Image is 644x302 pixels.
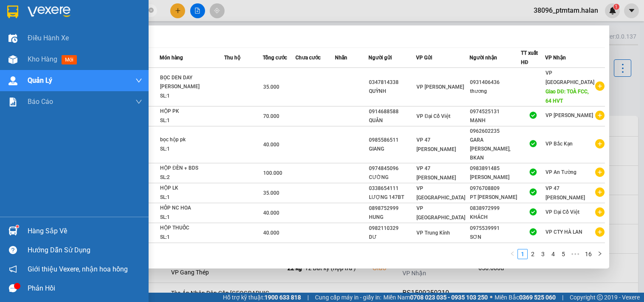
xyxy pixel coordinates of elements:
span: plus-circle [595,139,605,148]
button: left [507,249,517,259]
div: QUÂN [369,116,416,125]
span: Báo cáo [28,96,53,107]
a: 1 [518,249,527,259]
button: right [595,249,605,259]
span: VP [GEOGRAPHIC_DATA] [416,185,465,201]
li: 5 [558,249,568,259]
span: right [597,251,602,256]
div: GIANG [369,145,416,154]
span: plus-circle [595,207,605,217]
div: HỘP PK [160,107,224,116]
div: KHÁCH [470,213,520,222]
sup: 1 [16,225,19,228]
div: DƯ [369,233,416,242]
li: 16 [582,249,595,259]
div: CƯỜNG [369,173,416,182]
div: SL: 1 [160,116,224,126]
div: 0974525131 [470,107,520,116]
div: SƠN [470,233,520,242]
img: warehouse-icon [8,226,17,235]
div: 0914688588 [369,107,416,116]
div: LƯỢNG 147BT [369,193,416,202]
span: VP 47 [PERSON_NAME] [416,165,456,181]
span: question-circle [9,246,17,254]
span: Người gửi [368,55,392,61]
a: 5 [559,249,568,259]
span: VP Trung Kính [416,230,450,236]
li: Previous Page [507,249,517,259]
span: Giao DĐ: TOÀ FCC, 64 HVT [546,89,589,104]
img: warehouse-icon [8,34,17,43]
li: 4 [548,249,558,259]
span: Nhãn [335,55,347,61]
div: Hướng dẫn sử dụng [28,244,142,257]
span: VP 47 [PERSON_NAME] [546,185,585,201]
span: 35.000 [263,84,279,90]
span: VP 47 [PERSON_NAME] [416,137,456,152]
span: VP Gửi [416,55,432,61]
span: plus-circle [595,81,605,91]
span: VP [GEOGRAPHIC_DATA] [416,205,465,221]
span: 40.000 [263,210,279,216]
div: [PERSON_NAME] [470,173,520,182]
div: 0338654111 [369,184,416,193]
span: 40.000 [263,230,279,236]
img: logo-vxr [7,6,18,18]
div: HỘP LK [160,184,224,193]
div: Phản hồi [28,282,142,295]
img: warehouse-icon [8,76,17,85]
div: 0983891485 [470,164,520,173]
div: SL: 2 [160,173,224,182]
span: 100.000 [263,170,282,176]
li: Next Page [595,249,605,259]
span: 40.000 [263,142,279,148]
span: mới [62,55,77,64]
li: 2 [528,249,538,259]
span: TT xuất HĐ [521,50,538,65]
div: HUNG [369,213,416,222]
span: Món hàng [160,55,183,61]
span: VP CTY HÀ LAN [546,229,582,235]
li: 3 [538,249,548,259]
div: 0974845096 [369,164,416,173]
a: 4 [548,249,558,259]
div: thương [470,87,520,96]
span: Quản Lý [28,75,52,86]
div: 0962602235 [470,127,520,136]
span: left [510,251,515,256]
div: GARA [PERSON_NAME], BKAN [470,136,520,162]
div: BỌC MP [160,243,224,253]
a: 2 [528,249,537,259]
span: plus-circle [595,168,605,177]
span: message [9,284,17,292]
span: notification [9,265,17,273]
span: Kho hàng [28,55,57,63]
span: VP Nhận [545,55,566,61]
span: plus-circle [595,187,605,197]
img: warehouse-icon [8,55,17,64]
span: Giới thiệu Vexere, nhận hoa hồng [28,264,128,274]
span: VP [PERSON_NAME] [416,84,464,90]
span: down [135,98,142,105]
span: Người nhận [470,55,497,61]
div: PT [PERSON_NAME] [470,193,520,202]
div: SL: 1 [160,233,224,242]
div: HỘP THUỐC [160,224,224,233]
div: QUỲNH [369,87,416,96]
span: VP Đại Cồ Việt [546,209,579,215]
span: plus-circle [595,111,605,120]
span: close-circle [149,7,154,15]
span: close-circle [149,8,154,13]
span: VP [GEOGRAPHIC_DATA] [546,70,594,85]
span: 35.000 [263,190,279,196]
span: VP Đại Cồ Việt [416,113,450,119]
span: Thu hộ [224,55,240,61]
div: 0975539991 [470,224,520,233]
div: BỌC DEN DAY [PERSON_NAME] [160,73,224,92]
li: Next 5 Pages [568,249,582,259]
div: 0976708809 [470,184,520,193]
div: SL: 1 [160,92,224,101]
span: VP [PERSON_NAME] [546,112,593,118]
div: 0838972999 [470,204,520,213]
li: 1 [517,249,528,259]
